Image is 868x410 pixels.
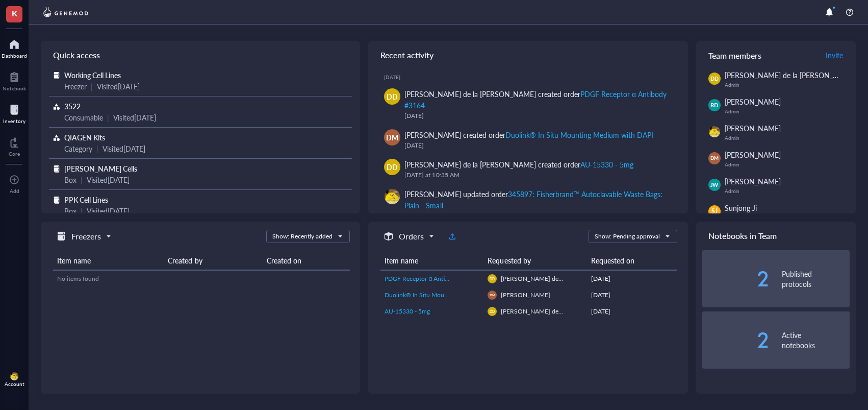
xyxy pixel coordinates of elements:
[87,205,130,216] div: Visited [DATE]
[376,84,679,125] a: DD[PERSON_NAME] de la [PERSON_NAME] created orderPDGF Receptor α Antibody #3164[DATE]
[725,82,856,88] div: Admin
[41,41,360,69] div: Quick access
[725,97,781,107] span: [PERSON_NAME]
[725,123,781,133] span: [PERSON_NAME]
[87,174,130,185] div: Visited [DATE]
[404,189,662,210] div: 345897: Fisherbrand™ Autoclavable Waste Bags: Plain - Small
[385,307,479,316] a: AU-15330 - 5mg
[3,69,26,91] a: Notebook
[384,74,679,80] div: [DATE]
[580,159,633,170] div: AU-15330 - 5mg
[164,251,263,270] th: Created by
[710,75,719,83] span: DD
[385,189,400,204] img: da48f3c6-a43e-4a2d-aade-5eac0d93827f.jpeg
[490,277,495,281] span: DD
[505,130,653,140] div: Duolink® In Situ Mounting Medium with DAPI
[725,70,856,80] span: [PERSON_NAME] de la [PERSON_NAME]
[490,309,495,313] span: DD
[587,251,678,270] th: Requested on
[385,291,510,299] span: Duolink® In Situ Mounting Medium with DAPI
[368,41,687,69] div: Recent activity
[97,81,140,92] div: Visited [DATE]
[64,81,87,92] div: Freezer
[57,274,346,283] div: No items found
[103,143,145,154] div: Visited [DATE]
[710,101,719,110] span: RD
[725,108,850,114] div: Admin
[710,155,719,162] span: DM
[696,222,856,250] div: Notebooks in Team
[826,50,843,60] span: Invite
[595,232,660,241] div: Show: Pending approval
[64,132,105,142] span: QIAGEN Kits
[385,274,478,283] span: PDGF Receptor α Antibody #3164
[387,161,398,173] span: DD
[782,330,850,350] div: Active notebooks
[404,111,671,121] div: [DATE]
[272,232,333,241] div: Show: Recently added
[71,230,101,243] h5: Freezers
[53,251,164,270] th: Item name
[825,47,844,63] button: Invite
[376,184,679,225] a: [PERSON_NAME] updated order345897: Fisherbrand™ Autoclavable Waste Bags: Plain - Small[DATE] at 1...
[725,188,850,194] div: Admin
[404,129,653,140] div: [PERSON_NAME] created order
[376,125,679,155] a: DM[PERSON_NAME] created orderDuolink® In Situ Mounting Medium with DAPI[DATE]
[64,143,92,154] div: Category
[501,274,616,283] span: [PERSON_NAME] de la [PERSON_NAME]
[64,112,103,123] div: Consumable
[385,307,430,316] span: AU-15330 - 5mg
[81,205,83,216] div: |
[385,274,479,283] a: PDGF Receptor α Antibody #3164
[3,102,25,124] a: Inventory
[404,88,671,111] div: [PERSON_NAME] de la [PERSON_NAME] created order
[3,85,26,91] div: Notebook
[490,293,495,297] span: DM
[64,101,81,111] span: 3522
[64,163,137,174] span: [PERSON_NAME] Cells
[263,251,349,270] th: Created on
[41,6,91,18] img: genemod-logo
[10,372,18,380] img: da48f3c6-a43e-4a2d-aade-5eac0d93827f.jpeg
[12,7,17,19] span: K
[380,251,483,270] th: Item name
[725,161,850,167] div: Admin
[10,188,19,194] div: Add
[96,143,98,154] div: |
[3,118,25,124] div: Inventory
[710,181,719,189] span: JW
[387,91,398,102] span: DD
[9,134,20,157] a: Core
[2,53,27,59] div: Dashboard
[725,203,757,213] span: Sunjong Ji
[399,230,424,243] h5: Orders
[404,140,671,151] div: [DATE]
[501,291,550,299] span: [PERSON_NAME]
[404,170,671,180] div: [DATE] at 10:35 AM
[709,126,720,137] img: da48f3c6-a43e-4a2d-aade-5eac0d93827f.jpeg
[385,291,479,300] a: Duolink® In Situ Mounting Medium with DAPI
[386,132,398,143] span: DM
[501,307,616,316] span: [PERSON_NAME] de la [PERSON_NAME]
[782,269,850,289] div: Published protocols
[64,70,121,80] span: Working Cell Lines
[404,159,633,170] div: [PERSON_NAME] de la [PERSON_NAME] created order
[64,174,76,185] div: Box
[9,151,20,157] div: Core
[107,112,109,123] div: |
[711,207,718,216] span: SJ
[2,36,27,59] a: Dashboard
[64,195,108,205] span: PPK Cell Lines
[702,332,770,348] div: 2
[591,291,674,300] div: [DATE]
[5,381,24,387] div: Account
[591,274,674,283] div: [DATE]
[64,205,76,216] div: Box
[376,155,679,184] a: DD[PERSON_NAME] de la [PERSON_NAME] created orderAU-15330 - 5mg[DATE] at 10:35 AM
[404,188,671,211] div: [PERSON_NAME] updated order
[702,271,770,287] div: 2
[483,251,586,270] th: Requested by
[91,81,93,92] div: |
[725,150,781,160] span: [PERSON_NAME]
